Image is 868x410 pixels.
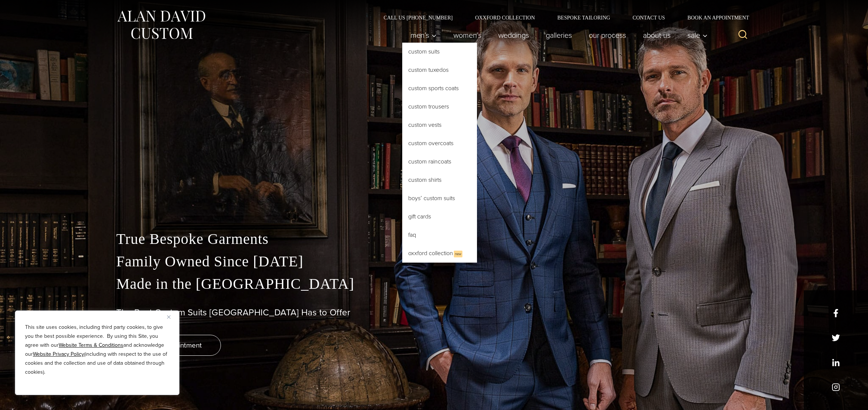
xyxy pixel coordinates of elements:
[621,15,676,20] a: Contact Us
[832,383,840,391] a: instagram
[116,307,752,318] h1: The Best Custom Suits [GEOGRAPHIC_DATA] Has to Offer
[832,309,840,317] a: facebook
[445,28,490,43] a: Women’s
[581,28,635,43] a: Our Process
[538,28,581,43] a: Galleries
[25,323,169,377] p: This site uses cookies, including third party cookies, to give you the best possible experience. ...
[546,15,621,20] a: Bespoke Tailoring
[402,226,477,244] a: FAQ
[116,8,206,42] img: Alan David Custom
[410,31,437,39] span: Men’s
[402,208,477,226] a: Gift Cards
[464,15,546,20] a: Oxxford Collection
[402,43,477,61] a: Custom Suits
[490,28,538,43] a: weddings
[832,358,840,367] a: linkedin
[33,350,84,358] a: Website Privacy Policy
[402,134,477,152] a: Custom Overcoats
[402,28,712,43] nav: Primary Navigation
[402,189,477,207] a: Boys’ Custom Suits
[402,171,477,189] a: Custom Shirts
[402,244,477,263] a: Oxxford CollectionNew
[832,334,840,342] a: x/twitter
[734,26,752,44] button: View Search Form
[402,98,477,116] a: Custom Trousers
[402,79,477,97] a: Custom Sports Coats
[372,15,464,20] a: Call Us [PHONE_NUMBER]
[116,228,752,295] p: True Bespoke Garments Family Owned Since [DATE] Made in the [GEOGRAPHIC_DATA]
[167,312,176,321] button: Close
[402,153,477,171] a: Custom Raincoats
[454,251,462,257] span: New
[402,61,477,79] a: Custom Tuxedos
[687,31,708,39] span: Sale
[635,28,679,43] a: About Us
[372,15,752,20] nav: Secondary Navigation
[820,388,861,406] iframe: Opens a widget where you can chat to one of our agents
[402,116,477,134] a: Custom Vests
[59,341,123,349] a: Website Terms & Conditions
[676,15,752,20] a: Book an Appointment
[167,315,170,319] img: Close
